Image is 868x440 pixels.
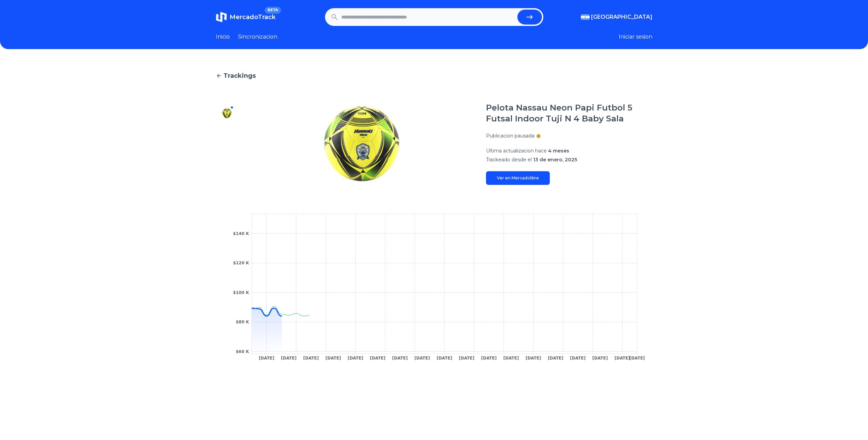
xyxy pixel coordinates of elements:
tspan: [DATE] [548,356,563,361]
tspan: [DATE] [348,356,363,361]
button: [GEOGRAPHIC_DATA] [581,13,652,21]
tspan: [DATE] [503,356,519,361]
img: Pelota Nassau Neon Papi Futbol 5 Futsal Indoor Tuji N 4 Baby Sala [221,130,232,141]
tspan: $120 K [233,261,249,265]
img: MercadoTrack [216,12,227,23]
tspan: [DATE] [459,356,474,361]
span: BETA [265,7,281,14]
tspan: [DATE] [437,356,452,361]
img: Pelota Nassau Neon Papi Futbol 5 Futsal Indoor Tuji N 4 Baby Sala [221,151,232,162]
span: [GEOGRAPHIC_DATA] [591,13,652,21]
tspan: $100 K [233,290,249,295]
img: Pelota Nassau Neon Papi Futbol 5 Futsal Indoor Tuji N 4 Baby Sala [221,108,232,119]
tspan: $60 K [236,349,249,354]
img: Argentina [581,14,590,20]
span: 13 de enero, 2025 [533,157,577,163]
h1: Pelota Nassau Neon Papi Futbol 5 Futsal Indoor Tuji N 4 Baby Sala [486,102,652,124]
span: Ultima actualizacion hace [486,148,547,154]
img: Pelota Nassau Neon Papi Futbol 5 Futsal Indoor Tuji N 4 Baby Sala [251,102,472,185]
tspan: [DATE] [614,356,630,361]
tspan: [DATE] [392,356,408,361]
tspan: [DATE] [592,356,608,361]
a: MercadoTrackBETA [216,12,276,23]
tspan: [DATE] [570,356,586,361]
tspan: $140 K [233,231,249,236]
tspan: [DATE] [525,356,541,361]
tspan: [DATE] [259,356,274,361]
tspan: [DATE] [325,356,341,361]
p: Publicacion pausada [486,132,534,139]
span: Trackeado desde el [486,157,532,163]
span: 4 meses [548,148,569,154]
a: Trackings [216,71,652,80]
tspan: $80 K [236,320,249,324]
a: Ver en Mercadolibre [486,171,550,185]
a: Inicio [216,33,230,41]
tspan: [DATE] [370,356,385,361]
tspan: [DATE] [481,356,497,361]
span: MercadoTrack [230,13,276,21]
a: Sincronizacion [238,33,277,41]
button: Iniciar sesion [619,33,652,41]
tspan: [DATE] [414,356,430,361]
tspan: [DATE] [629,356,645,361]
tspan: [DATE] [281,356,296,361]
tspan: [DATE] [303,356,319,361]
span: Trackings [223,71,256,80]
